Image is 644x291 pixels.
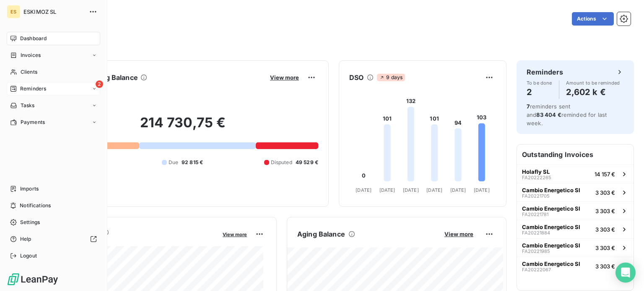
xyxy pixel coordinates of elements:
[522,187,580,193] span: Cambio Energetico Sl
[522,224,580,230] span: Cambio Energetico Sl
[527,67,563,77] h6: Reminders
[7,65,100,79] a: Clients
[20,235,31,243] span: Help
[377,74,405,81] span: 9 days
[356,187,371,193] tspan: [DATE]
[615,263,636,283] div: Open Intercom Messenger
[271,159,292,166] span: Disputed
[595,189,615,196] span: 3 303 €
[267,74,301,81] button: View more
[426,187,442,193] tspan: [DATE]
[20,219,40,226] span: Settings
[182,159,203,166] span: 92 815 €
[522,267,551,272] span: FA20222067
[223,232,247,237] span: View more
[522,242,580,249] span: Cambio Energetico Sl
[20,35,47,42] span: Dashboard
[595,171,615,178] span: 14 157 €
[7,216,100,229] a: Settings
[47,114,318,139] h2: 214 730,75 €
[595,263,615,270] span: 3 303 €
[403,187,419,193] tspan: [DATE]
[527,80,552,85] span: To be done
[7,99,100,112] a: Tasks
[7,32,100,45] a: Dashboard
[566,80,620,85] span: Amount to be reminded
[517,201,634,220] button: Cambio Energetico SlFA202217813 303 €
[297,229,345,239] h6: Aging Balance
[522,230,550,235] span: FA20221884
[20,202,51,209] span: Notifications
[21,102,35,109] span: Tasks
[527,85,552,99] h4: 2
[517,165,634,183] button: Holafly SLFA2022226514 157 €
[536,111,561,118] span: 83 404 €
[595,226,615,233] span: 3 303 €
[595,245,615,251] span: 3 303 €
[270,74,299,81] span: View more
[517,257,634,275] button: Cambio Energetico SlFA202220673 303 €
[379,187,395,193] tspan: [DATE]
[296,159,318,166] span: 49 529 €
[7,5,20,18] div: ES
[517,183,634,201] button: Cambio Energetico SlFA202217053 303 €
[7,49,100,62] a: Invoices
[522,249,550,254] span: FA20221985
[474,187,490,193] tspan: [DATE]
[20,85,46,93] span: Reminders
[522,260,580,267] span: Cambio Energetico Sl
[169,159,178,166] span: Due
[7,82,100,95] a: 2Reminders
[450,187,466,193] tspan: [DATE]
[517,220,634,238] button: Cambio Energetico SlFA202218843 303 €
[595,208,615,214] span: 3 303 €
[522,205,580,212] span: Cambio Energetico Sl
[444,231,473,237] span: View more
[47,237,217,246] span: Monthly Revenue
[517,238,634,257] button: Cambio Energetico SlFA202219853 303 €
[522,175,551,180] span: FA20222265
[21,68,37,76] span: Clients
[7,116,100,129] a: Payments
[21,118,45,126] span: Payments
[7,273,59,286] img: Logo LeanPay
[522,193,550,198] span: FA20221705
[96,80,103,88] span: 2
[20,252,37,260] span: Logout
[21,52,41,59] span: Invoices
[349,72,364,82] h6: DSO
[23,8,84,15] span: ESKIMOZ SL
[220,230,249,238] button: View more
[517,144,634,165] h6: Outstanding Invoices
[442,230,476,238] button: View more
[522,212,548,217] span: FA20221781
[522,168,550,175] span: Holafly SL
[572,12,614,26] button: Actions
[527,103,530,110] span: 7
[566,85,620,99] h4: 2,602 k €
[7,182,100,196] a: Imports
[7,232,100,246] a: Help
[20,185,39,193] span: Imports
[527,103,607,126] span: reminders sent and reminded for last week.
